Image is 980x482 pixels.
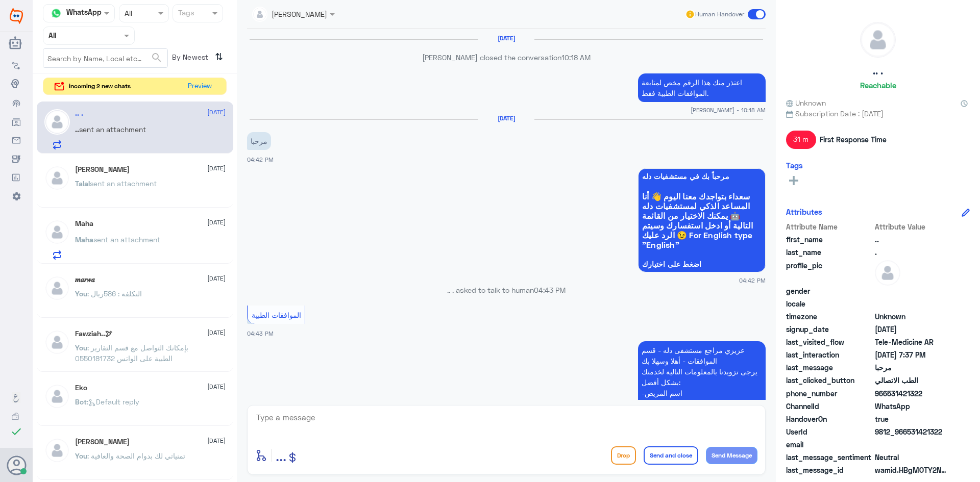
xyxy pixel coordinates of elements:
[875,221,949,232] span: Attribute Value
[75,235,93,244] span: Maha
[875,260,900,286] img: defaultAdmin.png
[706,447,757,464] button: Send Message
[207,382,226,391] span: [DATE]
[10,425,22,438] i: check
[873,65,883,77] h5: .. .
[247,132,271,150] p: 8/10/2025, 4:42 PM
[276,446,286,464] span: ...
[75,343,87,352] span: You
[207,436,226,445] span: [DATE]
[786,108,970,119] span: Subscription Date : [DATE]
[861,22,895,57] img: defaultAdmin.png
[875,439,949,450] span: null
[875,465,949,475] span: wamid.HBgMOTY2NTMxNDIxMzIyFQIAEhgUM0E1QTM0MkExNjlFMUE4RDI5OTYA
[247,330,274,337] span: 04:43 PM
[875,452,949,463] span: 0
[75,125,79,134] span: ..
[87,289,142,298] span: : التكلفة : 586ريال
[10,8,23,24] img: Widebot Logo
[75,451,87,460] span: You
[875,414,949,424] span: true
[786,247,873,258] span: last_name
[820,134,887,145] span: First Response Time
[93,235,160,244] span: sent an attachment
[875,337,949,347] span: Tele-Medicine AR
[69,82,131,91] span: incoming 2 new chats
[875,401,949,412] span: 2
[75,384,87,392] h5: Eko
[87,397,139,406] span: : Default reply
[534,286,566,294] span: 04:43 PM
[478,115,534,122] h6: [DATE]
[183,78,216,95] button: Preview
[786,311,873,322] span: timezone
[875,388,949,399] span: 966531421322
[786,260,873,284] span: profile_pic
[695,10,744,19] span: Human Handover
[207,274,226,283] span: [DATE]
[642,172,762,181] span: مرحباً بك في مستشفيات دله
[786,426,873,437] span: UserId
[151,52,163,64] span: search
[875,286,949,296] span: null
[786,452,873,463] span: last_message_sentiment
[44,109,70,135] img: defaultAdmin.png
[44,438,70,463] img: defaultAdmin.png
[786,388,873,399] span: phone_number
[207,218,226,227] span: [DATE]
[75,329,112,338] h5: Fawziah..🕊
[786,97,826,108] span: Unknown
[786,286,873,296] span: gender
[177,7,194,20] div: Tags
[786,207,822,216] h6: Attributes
[207,164,226,173] span: [DATE]
[75,397,87,406] span: Bot
[611,446,636,465] button: Drop
[875,362,949,373] span: مرحبا
[90,179,157,188] span: sent an attachment
[786,324,873,335] span: signup_date
[207,328,226,337] span: [DATE]
[75,343,188,363] span: : بإمكانك التواصل مع قسم التقارير الطبية على الواتس 0550181732
[786,465,873,475] span: last_message_id
[875,324,949,335] span: 2025-02-19T19:07:13.472Z
[638,73,766,102] p: 20/2/2025, 10:18 AM
[875,311,949,322] span: Unknown
[75,179,90,188] span: Talal
[786,401,873,412] span: ChannelId
[75,165,130,174] h5: Talal Alrashid
[44,165,70,191] img: defaultAdmin.png
[786,349,873,360] span: last_interaction
[43,49,167,67] input: Search by Name, Local etc…
[207,108,226,117] span: [DATE]
[561,53,591,62] span: 10:18 AM
[786,161,803,170] h6: Tags
[860,81,896,90] h6: Reachable
[79,125,146,134] span: sent an attachment
[276,444,286,467] button: ...
[786,221,873,232] span: Attribute Name
[739,276,766,285] span: 04:42 PM
[786,131,816,149] span: 31 m
[44,329,70,355] img: defaultAdmin.png
[875,349,949,360] span: 2025-10-08T16:37:21.7925512Z
[786,439,873,450] span: email
[247,52,766,63] p: [PERSON_NAME] closed the conversation
[44,384,70,409] img: defaultAdmin.png
[875,426,949,437] span: 9812_966531421322
[75,438,130,446] h5: Mohammed ALRASHED
[642,191,762,249] span: سعداء بتواجدك معنا اليوم 👋 أنا المساعد الذكي لمستشفيات دله 🤖 يمكنك الاختيار من القائمة التالية أو...
[786,234,873,245] span: first_name
[786,362,873,373] span: last_message
[44,219,70,245] img: defaultAdmin.png
[786,298,873,309] span: locale
[168,48,211,69] span: By Newest
[247,285,766,295] p: .. . asked to talk to human
[87,451,185,460] span: : تمنياتي لك بدوام الصحة والعافية
[875,375,949,386] span: الطب الاتصالي
[875,247,949,258] span: .
[75,275,95,284] h5: 𝒎𝒂𝒓𝒘𝒂
[644,446,698,465] button: Send and close
[478,35,534,42] h6: [DATE]
[44,275,70,301] img: defaultAdmin.png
